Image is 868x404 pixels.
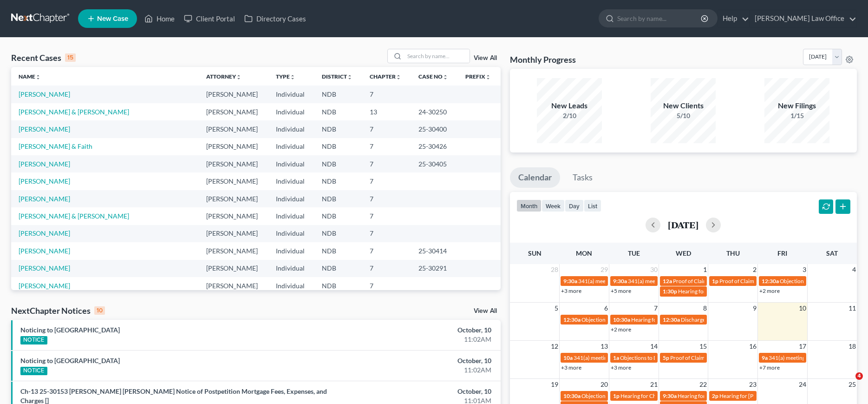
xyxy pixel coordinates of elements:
[719,278,856,285] span: Proof of Claim Deadline - Standard for [PERSON_NAME]
[611,364,631,371] a: +3 more
[347,74,352,80] i: unfold_more
[584,199,601,212] button: list
[750,10,856,27] a: [PERSON_NAME] Law Office
[613,278,627,285] span: 9:30a
[362,172,411,190] td: 7
[268,120,314,138] td: Individual
[19,142,92,150] a: [PERSON_NAME] & Faith
[563,354,573,361] span: 10a
[199,260,268,277] td: [PERSON_NAME]
[762,278,779,285] span: 12:30a
[11,305,105,316] div: NextChapter Notices
[199,242,268,259] td: [PERSON_NAME]
[411,260,458,277] td: 25-30291
[362,155,411,172] td: 7
[443,74,448,80] i: unfold_more
[362,103,411,120] td: 13
[268,172,314,190] td: Individual
[550,264,559,275] span: 28
[20,367,47,375] div: NOTICE
[268,155,314,172] td: Individual
[764,100,829,111] div: New Filings
[362,120,411,138] td: 7
[563,316,581,323] span: 12:30a
[20,326,120,334] a: Noticing to [GEOGRAPHIC_DATA]
[718,10,749,27] a: Help
[19,195,70,203] a: [PERSON_NAME]
[651,100,716,111] div: New Clients
[268,225,314,242] td: Individual
[19,125,70,133] a: [PERSON_NAME]
[550,379,559,390] span: 19
[140,10,179,27] a: Home
[199,172,268,190] td: [PERSON_NAME]
[314,277,362,294] td: NDB
[362,86,411,103] td: 7
[550,341,559,352] span: 12
[678,392,799,399] span: Hearing for [PERSON_NAME] & [PERSON_NAME]
[206,73,241,80] a: Attorneyunfold_more
[712,392,718,399] span: 2p
[600,341,609,352] span: 13
[268,103,314,120] td: Individual
[561,364,581,371] a: +3 more
[542,199,565,212] button: week
[340,335,491,344] div: 11:02AM
[678,288,751,295] span: Hearing for [PERSON_NAME]
[762,354,768,361] span: 9a
[581,392,728,399] span: Objections to Discharge Due (PFMC-7) for [PERSON_NAME]
[199,190,268,207] td: [PERSON_NAME]
[19,160,70,168] a: [PERSON_NAME]
[465,73,491,80] a: Prefixunfold_more
[574,354,663,361] span: 341(a) meeting for [PERSON_NAME]
[663,392,677,399] span: 9:30a
[418,73,448,80] a: Case Nounfold_more
[340,325,491,335] div: October, 10
[631,316,704,323] span: Hearing for [PERSON_NAME]
[600,379,609,390] span: 20
[314,242,362,259] td: NDB
[563,392,581,399] span: 10:30a
[268,277,314,294] td: Individual
[649,341,659,352] span: 14
[362,225,411,242] td: 7
[19,212,129,220] a: [PERSON_NAME] & [PERSON_NAME]
[199,277,268,294] td: [PERSON_NAME]
[668,220,698,230] h2: [DATE]
[698,341,708,352] span: 15
[777,249,787,257] span: Fri
[179,10,240,27] a: Client Portal
[322,73,352,80] a: Districtunfold_more
[340,356,491,365] div: October, 10
[663,316,680,323] span: 12:30a
[314,103,362,120] td: NDB
[396,74,401,80] i: unfold_more
[199,86,268,103] td: [PERSON_NAME]
[663,354,669,361] span: 5p
[314,172,362,190] td: NDB
[94,306,105,315] div: 10
[802,264,807,275] span: 3
[199,120,268,138] td: [PERSON_NAME]
[11,52,76,63] div: Recent Cases
[726,249,740,257] span: Thu
[848,341,857,352] span: 18
[748,379,757,390] span: 23
[653,303,659,314] span: 7
[362,260,411,277] td: 7
[314,260,362,277] td: NDB
[290,74,295,80] i: unfold_more
[798,379,807,390] span: 24
[565,199,584,212] button: day
[20,336,47,344] div: NOTICE
[19,90,70,98] a: [PERSON_NAME]
[268,260,314,277] td: Individual
[752,303,757,314] span: 9
[314,207,362,225] td: NDB
[663,288,677,295] span: 1:30p
[411,120,458,138] td: 25-30400
[563,278,577,285] span: 9:30a
[362,190,411,207] td: 7
[561,287,581,294] a: +3 more
[698,379,708,390] span: 22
